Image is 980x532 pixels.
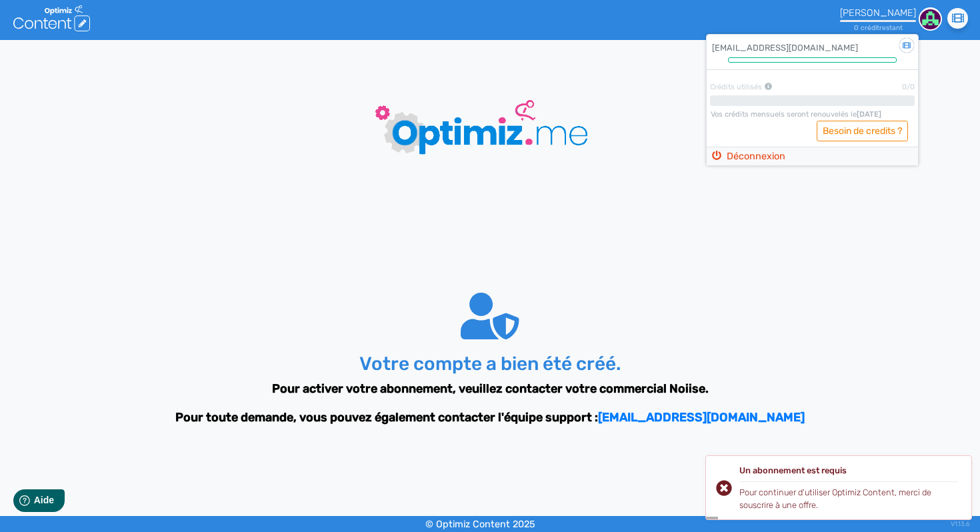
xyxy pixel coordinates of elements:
[711,110,881,119] span: Vos crédits mensuels seront renouvelés le
[739,486,958,511] div: Pour continuer d'utiliser Optimiz Content, merci de souscrire à une offre.
[707,35,918,57] div: [EMAIL_ADDRESS][DOMAIN_NAME]
[425,519,535,530] small: © Optimiz Content 2025
[710,82,847,93] div: Crédits utilisés
[919,7,942,31] img: a922070910e7ba95e149d564f356deb8
[817,121,908,141] span: Besoin de credits ?
[100,353,880,375] h3: Votre compte a bien été créé.
[598,410,805,425] a: [EMAIL_ADDRESS][DOMAIN_NAME]
[840,7,916,19] div: [PERSON_NAME]
[707,147,918,166] button: Déconnexion
[100,409,880,427] p: Pour toute demande, vous pouvez également contacter l'équipe support :
[854,23,903,32] small: 0 crédit restant
[857,110,881,119] b: [DATE]
[340,72,640,185] img: loader-big-blue.gif
[739,464,958,481] div: Un abonnement est requis
[951,516,970,532] div: V1.13.6
[847,82,915,93] div: 0/0
[100,380,880,398] p: Pour activer votre abonnement, veuillez contacter votre commercial Noiise.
